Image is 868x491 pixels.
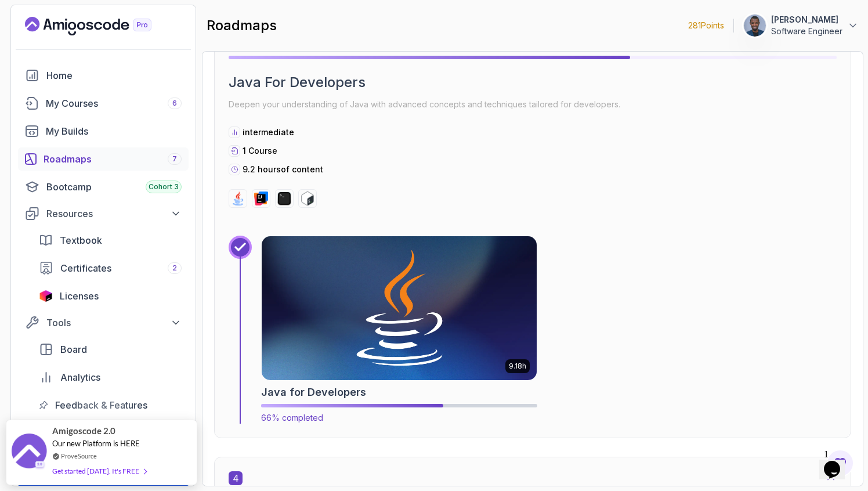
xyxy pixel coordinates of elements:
[46,68,182,82] div: Home
[32,338,189,361] a: board
[52,464,146,478] div: Get started [DATE]. It's FREE
[771,14,842,26] p: [PERSON_NAME]
[688,20,724,31] p: 281 Points
[18,312,189,333] button: Tools
[229,73,837,92] h2: Java For Developers
[46,316,182,330] div: Tools
[819,445,856,479] iframe: chat widget
[32,366,189,389] a: analytics
[60,261,111,275] span: Certificates
[52,439,140,448] span: Our new Platform is HERE
[44,152,182,166] div: Roadmaps
[61,451,97,461] a: ProveSource
[149,182,179,192] span: Cohort 3
[32,229,189,252] a: textbook
[172,263,177,273] span: 2
[55,398,147,412] span: Feedback & Features
[18,92,189,115] a: courses
[231,192,245,205] img: java logo
[32,257,189,280] a: certificates
[32,393,189,417] a: feedback
[243,164,323,175] p: 9.2 hours of content
[243,127,294,138] p: intermediate
[771,26,842,37] p: Software Engineer
[743,14,859,37] button: user profile image[PERSON_NAME]Software Engineer
[46,96,182,110] div: My Courses
[261,384,366,400] h2: Java for Developers
[243,146,277,156] span: 1 Course
[301,192,314,205] img: bash logo
[254,192,268,205] img: intellij logo
[255,233,544,384] img: Java for Developers card
[18,203,189,224] button: Resources
[46,207,182,221] div: Resources
[46,124,182,138] div: My Builds
[744,15,766,37] img: user profile image
[172,99,177,108] span: 6
[60,233,102,247] span: Textbook
[18,120,189,143] a: builds
[60,342,87,356] span: Board
[60,289,99,303] span: Licenses
[261,236,537,424] a: Java for Developers card9.18hJava for Developers66% completed
[509,362,526,371] p: 9.18h
[39,290,53,302] img: jetbrains icon
[261,413,323,423] span: 66% completed
[172,154,177,164] span: 7
[25,17,178,35] a: Landing page
[46,180,182,194] div: Bootcamp
[52,424,115,438] span: Amigoscode 2.0
[277,192,291,205] img: terminal logo
[32,284,189,308] a: licenses
[12,434,46,471] img: provesource social proof notification image
[207,16,277,35] h2: roadmaps
[18,175,189,198] a: bootcamp
[18,64,189,87] a: home
[229,96,837,113] p: Deepen your understanding of Java with advanced concepts and techniques tailored for developers.
[18,147,189,171] a: roadmaps
[60,370,100,384] span: Analytics
[229,471,243,485] span: 4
